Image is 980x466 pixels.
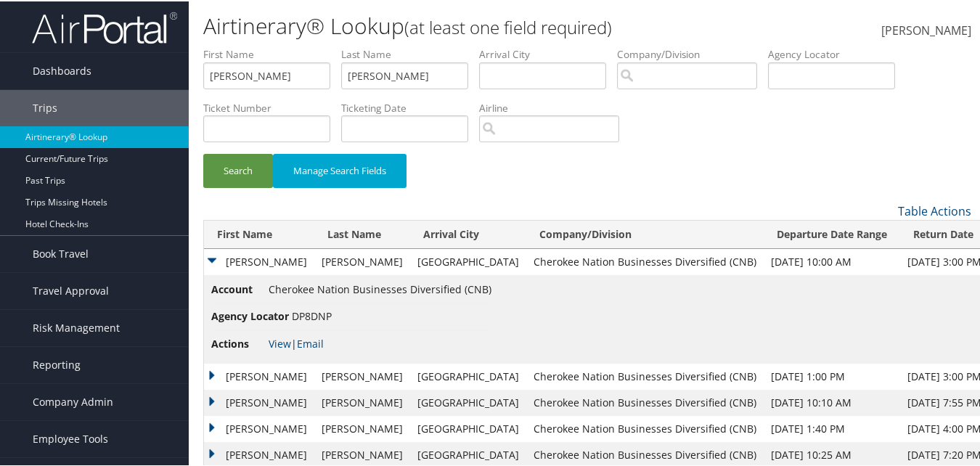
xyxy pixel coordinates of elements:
span: Agency Locator [211,307,289,323]
small: (at least one field required) [404,14,612,38]
td: [GEOGRAPHIC_DATA] [410,388,526,414]
th: Company/Division [526,219,764,248]
td: [PERSON_NAME] [204,248,314,274]
td: [DATE] 1:40 PM [764,414,900,441]
th: Last Name: activate to sort column ascending [314,219,410,248]
label: Ticketing Date [341,99,479,114]
a: Email [297,335,324,349]
td: [PERSON_NAME] [314,388,410,414]
span: Book Travel [33,234,89,271]
td: Cherokee Nation Businesses Diversified (CNB) [526,388,764,414]
label: Company/Division [617,46,768,60]
span: Employee Tools [33,420,108,456]
td: [DATE] 1:00 PM [764,362,900,388]
td: [PERSON_NAME] [314,362,410,388]
button: Search [203,152,273,187]
span: Reporting [33,346,81,382]
button: Manage Search Fields [273,152,407,187]
td: [PERSON_NAME] [314,414,410,441]
td: [DATE] 10:00 AM [764,248,900,274]
td: [DATE] 10:10 AM [764,388,900,414]
td: Cherokee Nation Businesses Diversified (CNB) [526,362,764,388]
img: airportal-logo.png [32,9,177,44]
th: First Name: activate to sort column ascending [204,219,314,248]
a: Table Actions [898,202,971,218]
span: Cherokee Nation Businesses Diversified (CNB) [269,281,491,295]
td: Cherokee Nation Businesses Diversified (CNB) [526,248,764,274]
span: Trips [33,89,57,125]
span: DP8DNP [292,308,332,322]
span: Actions [211,335,266,351]
label: Agency Locator [768,46,906,60]
th: Arrival City: activate to sort column ascending [410,219,526,248]
td: [GEOGRAPHIC_DATA] [410,362,526,388]
a: [PERSON_NAME] [881,7,971,52]
span: | [269,335,324,349]
td: [PERSON_NAME] [204,362,314,388]
label: First Name [203,46,341,60]
span: Risk Management [33,308,120,345]
span: Company Admin [33,383,113,419]
td: [PERSON_NAME] [204,388,314,414]
label: Arrival City [479,46,617,60]
label: Airline [479,99,630,114]
a: View [269,335,291,349]
td: [GEOGRAPHIC_DATA] [410,414,526,441]
label: Last Name [341,46,479,60]
span: Travel Approval [33,271,109,308]
h1: Airtinerary® Lookup [203,9,715,40]
td: [GEOGRAPHIC_DATA] [410,248,526,274]
span: Dashboards [33,52,91,88]
td: [PERSON_NAME] [204,414,314,441]
label: Ticket Number [203,99,341,114]
span: Account [211,280,266,296]
span: [PERSON_NAME] [881,21,971,37]
td: [PERSON_NAME] [314,248,410,274]
th: Departure Date Range: activate to sort column ascending [764,219,900,248]
td: Cherokee Nation Businesses Diversified (CNB) [526,414,764,441]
